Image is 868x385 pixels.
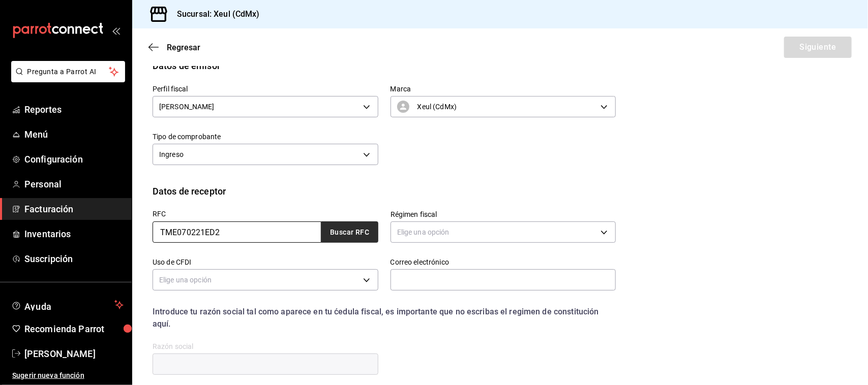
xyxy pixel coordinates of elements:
[112,26,120,35] button: open_drawer_menu
[321,221,378,243] button: Buscar RFC
[153,343,378,350] label: Razón social
[391,259,616,266] label: Correo electrónico
[391,211,616,218] label: Régimen fiscal
[24,152,124,166] span: Configuración
[24,252,124,266] span: Suscripción
[391,86,616,93] label: Marca
[153,96,378,117] div: [PERSON_NAME]
[11,61,125,82] button: Pregunta a Parrot AI
[148,43,200,52] button: Regresar
[169,8,260,20] h3: Sucursal: Xeul (CdMx)
[153,210,378,217] label: RFC
[27,67,109,77] span: Pregunta a Parrot AI
[24,322,124,336] span: Recomienda Parrot
[417,102,457,112] span: Xeul (CdMx)
[24,127,124,141] span: Menú
[153,259,378,266] label: Uso de CFDI
[24,177,124,191] span: Personal
[24,347,124,361] span: [PERSON_NAME]
[167,43,200,52] span: Regresar
[153,306,616,330] div: Introduce tu razón social tal como aparece en tu ćedula fiscal, es importante que no escribas el ...
[153,269,378,291] div: Elige una opción
[159,149,184,159] span: Ingreso
[24,227,124,241] span: Inventarios
[7,74,125,84] a: Pregunta a Parrot AI
[391,221,616,243] div: Elige una opción
[12,370,124,381] span: Sugerir nueva función
[153,134,378,141] label: Tipo de comprobante
[24,299,110,311] span: Ayuda
[153,184,226,198] div: Datos de receptor
[24,202,124,216] span: Facturación
[24,103,124,116] span: Reportes
[153,86,378,93] label: Perfil fiscal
